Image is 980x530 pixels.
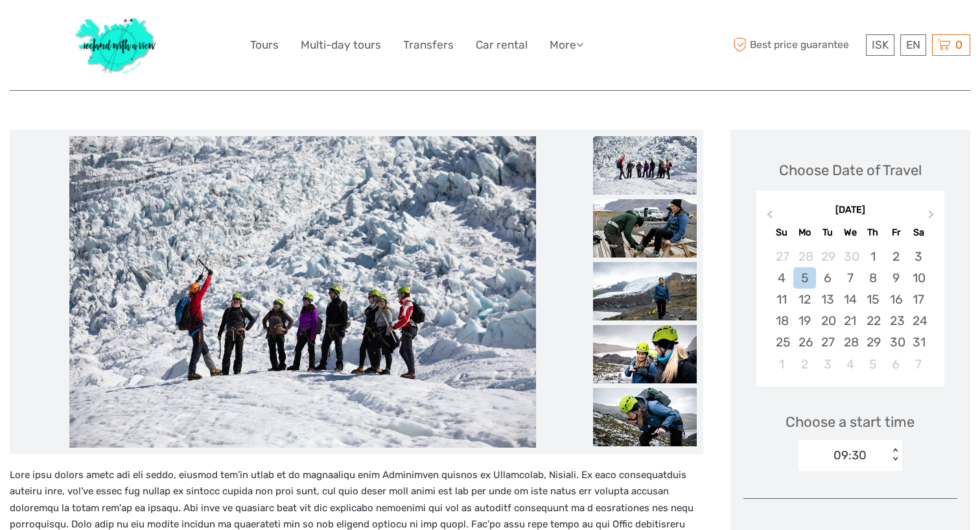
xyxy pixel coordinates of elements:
div: Sa [907,224,930,241]
button: Previous Month [758,207,778,228]
div: Choose Date of Travel [779,160,922,180]
div: Choose Sunday, October 18th, 2026 [771,310,793,331]
div: Choose Friday, October 16th, 2026 [885,289,907,310]
div: Choose Wednesday, October 7th, 2026 [839,267,861,289]
div: Choose Saturday, November 7th, 2026 [907,354,930,375]
div: Choose Thursday, November 5th, 2026 [861,354,884,375]
div: Choose Sunday, November 1st, 2026 [771,354,793,375]
div: Mo [793,224,816,241]
span: Best price guarantee [730,34,863,56]
div: EN [900,34,926,56]
div: Choose Monday, October 5th, 2026 [793,267,816,289]
div: Choose Friday, October 30th, 2026 [885,331,907,353]
div: Choose Monday, October 19th, 2026 [793,310,816,331]
div: Choose Saturday, October 31st, 2026 [907,331,930,353]
div: Choose Sunday, October 25th, 2026 [771,331,793,353]
div: Choose Wednesday, September 30th, 2026 [839,246,861,267]
div: Th [861,224,884,241]
div: Choose Monday, October 12th, 2026 [793,289,816,310]
div: month 2026-10 [760,246,940,375]
div: Choose Sunday, October 11th, 2026 [771,289,793,310]
div: Choose Friday, October 9th, 2026 [885,267,907,289]
span: Choose a start time [786,412,915,432]
a: Transfers [403,36,454,54]
div: < > [890,448,901,462]
div: Choose Monday, September 28th, 2026 [793,246,816,267]
div: Choose Tuesday, October 20th, 2026 [816,310,839,331]
img: 32d46781fd4c40b5adffff0e52a1fa4d_slider_thumbnail.jpeg [593,136,697,195]
img: 51ba656ea82348dfac995bb9b12c95ce_slider_thumbnail.jpeg [593,388,697,446]
div: Choose Tuesday, October 6th, 2026 [816,267,839,289]
div: Choose Tuesday, October 13th, 2026 [816,289,839,310]
div: Choose Thursday, October 1st, 2026 [861,246,884,267]
div: Choose Tuesday, September 29th, 2026 [816,246,839,267]
div: Fr [885,224,907,241]
a: Car rental [476,36,528,54]
div: Choose Tuesday, November 3rd, 2026 [816,354,839,375]
div: Choose Tuesday, October 27th, 2026 [816,331,839,353]
a: More [550,36,583,54]
button: Open LiveChat chat widget [149,20,165,36]
div: Choose Saturday, October 3rd, 2026 [907,246,930,267]
div: [DATE] [756,204,945,217]
img: 2d88c71cca1f4ee0b966cb1a76e89012_slider_thumbnail.jpeg [593,325,697,383]
div: 09:30 [834,447,867,464]
div: Choose Thursday, October 29th, 2026 [861,331,884,353]
div: Choose Wednesday, November 4th, 2026 [839,354,861,375]
p: We're away right now. Please check back later! [18,23,146,33]
div: Choose Wednesday, October 28th, 2026 [839,331,861,353]
div: Choose Friday, October 23rd, 2026 [885,310,907,331]
div: Tu [816,224,839,241]
div: Choose Monday, November 2nd, 2026 [793,354,816,375]
div: Choose Wednesday, October 21st, 2026 [839,310,861,331]
div: Choose Friday, October 2nd, 2026 [885,246,907,267]
img: 42a9c3d10af543c79fb0c8a56b4a9306_slider_thumbnail.jpeg [593,199,697,258]
a: Multi-day tours [301,36,381,54]
div: Choose Sunday, October 4th, 2026 [771,267,793,289]
a: Tours [250,36,279,54]
div: Choose Monday, October 26th, 2026 [793,331,816,353]
img: c02a5f0d3e3f4c8ab797905c592c71ca_slider_thumbnail.jpeg [593,262,697,320]
div: Choose Saturday, October 10th, 2026 [907,267,930,289]
div: Su [771,224,793,241]
div: Choose Wednesday, October 14th, 2026 [839,289,861,310]
button: Next Month [922,207,943,228]
div: We [839,224,861,241]
div: Choose Saturday, October 17th, 2026 [907,289,930,310]
img: 32d46781fd4c40b5adffff0e52a1fa4d_main_slider.jpeg [69,136,536,448]
div: Choose Friday, November 6th, 2026 [885,354,907,375]
div: Choose Sunday, September 27th, 2026 [771,246,793,267]
div: Choose Thursday, October 15th, 2026 [861,289,884,310]
span: 0 [953,38,964,51]
img: 1077-ca632067-b948-436b-9c7a-efe9894e108b_logo_big.jpg [69,10,163,80]
div: Choose Saturday, October 24th, 2026 [907,310,930,331]
div: Choose Thursday, October 22nd, 2026 [861,310,884,331]
div: Choose Thursday, October 8th, 2026 [861,267,884,289]
span: ISK [872,38,889,51]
